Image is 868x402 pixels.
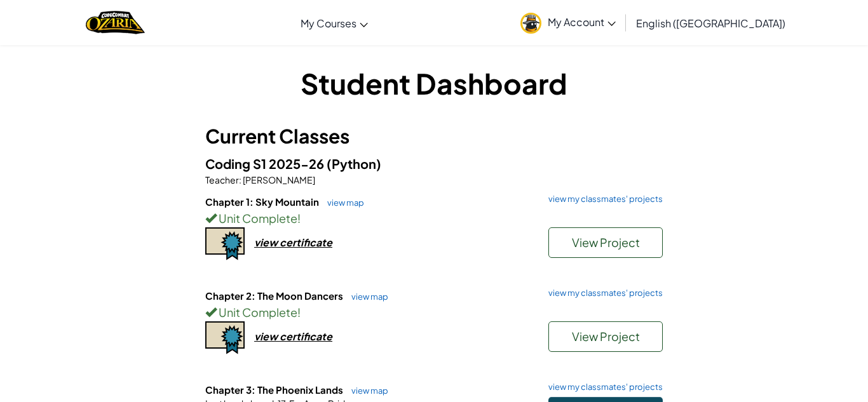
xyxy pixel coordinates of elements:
[297,305,301,319] span: !
[548,321,663,352] button: View Project
[239,174,241,185] span: :
[205,330,332,343] a: view certificate
[205,196,321,208] span: Chapter 1: Sky Mountain
[205,227,245,260] img: certificate-icon.png
[205,64,663,103] h1: Student Dashboard
[636,17,785,30] span: English ([GEOGRAPHIC_DATA])
[217,305,297,319] span: Unit Complete
[205,156,327,171] span: Coding S1 2025-26
[217,211,297,225] span: Unit Complete
[205,321,245,354] img: certificate-icon.png
[86,10,145,36] img: Home
[254,236,332,249] div: view certificate
[542,195,663,203] a: view my classmates' projects
[345,385,388,396] a: view map
[548,15,616,29] span: My Account
[542,383,663,391] a: view my classmates' projects
[327,156,381,171] span: (Python)
[86,10,145,36] a: Ozaria by CodeCombat logo
[254,330,332,343] div: view certificate
[297,211,301,225] span: !
[542,289,663,297] a: view my classmates' projects
[205,384,345,396] span: Chapter 3: The Phoenix Lands
[630,6,792,40] a: English ([GEOGRAPHIC_DATA])
[241,174,315,185] span: [PERSON_NAME]
[572,235,640,250] span: View Project
[205,122,663,151] h3: Current Classes
[572,329,640,344] span: View Project
[301,17,356,30] span: My Courses
[520,13,541,34] img: avatar
[548,227,663,258] button: View Project
[345,291,388,302] a: view map
[205,236,332,249] a: view certificate
[205,290,345,302] span: Chapter 2: The Moon Dancers
[514,3,622,43] a: My Account
[205,174,239,185] span: Teacher
[294,6,374,40] a: My Courses
[321,198,364,208] a: view map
